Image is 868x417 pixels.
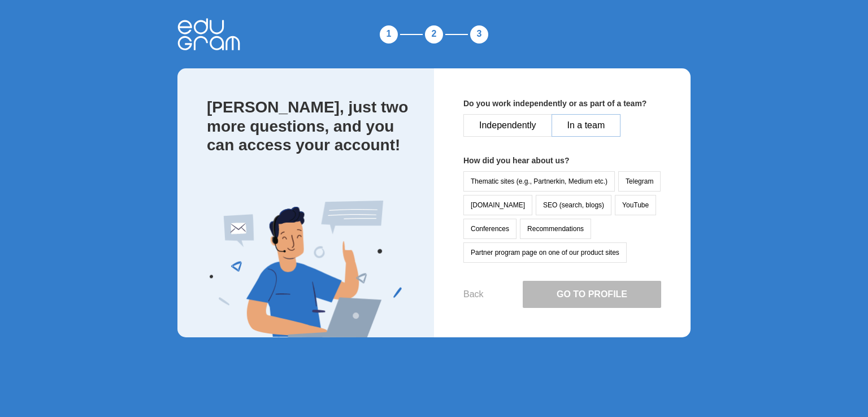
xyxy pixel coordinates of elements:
[463,98,661,110] p: Do you work independently or as part of a team?
[536,195,611,215] button: SEO (search, blogs)
[523,281,661,308] button: Go to Profile
[463,219,517,239] button: Conferences
[520,219,591,239] button: Recommendations
[207,98,411,155] p: [PERSON_NAME], just two more questions, and you can access your account!
[377,23,400,46] div: 1
[615,195,656,215] button: YouTube
[463,114,552,137] button: Independently
[463,155,661,167] p: How did you hear about us?
[552,114,621,137] button: In a team
[463,289,484,299] button: Back
[463,195,532,215] button: [DOMAIN_NAME]
[468,23,491,46] div: 3
[423,23,445,46] div: 2
[210,201,402,337] img: Expert Image
[463,171,615,192] button: Thematic sites (e.g., Partnerkin, Medium etc.)
[618,171,661,192] button: Telegram
[463,242,627,263] button: Partner program page on one of our product sites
